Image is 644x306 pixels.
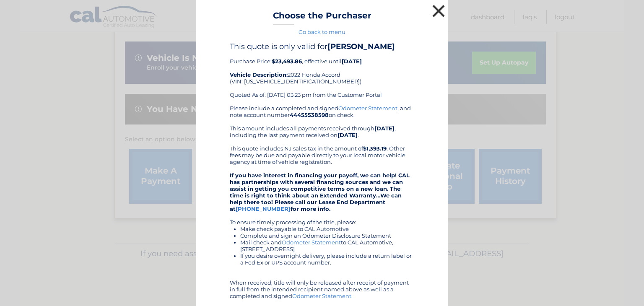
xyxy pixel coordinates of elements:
b: [DATE] [374,125,395,132]
b: $1,393.19 [363,145,387,152]
a: [PHONE_NUMBER] [236,205,291,212]
a: Odometer Statement [292,293,351,299]
strong: Vehicle Description: [230,71,288,78]
b: $23,493.86 [272,58,302,65]
li: Make check payable to CAL Automotive [240,226,414,232]
a: Odometer Statement [338,105,397,112]
li: Complete and sign an Odometer Disclosure Statement [240,232,414,239]
button: × [430,3,447,19]
b: [PERSON_NAME] [327,42,395,51]
b: [DATE] [342,58,362,65]
b: [DATE] [338,132,358,138]
h3: Choose the Purchaser [273,10,371,25]
h4: This quote is only valid for [230,42,414,51]
div: Purchase Price: , effective until 2022 Honda Accord (VIN: [US_VEHICLE_IDENTIFICATION_NUMBER]) Quo... [230,42,414,105]
li: If you desire overnight delivery, please include a return label or a Fed Ex or UPS account number. [240,252,414,266]
a: Go back to menu [299,29,345,35]
li: Mail check and to CAL Automotive, [STREET_ADDRESS] [240,239,414,252]
b: 44455538598 [290,112,329,118]
a: Odometer Statement [282,239,341,246]
strong: If you have interest in financing your payoff, we can help! CAL has partnerships with several fin... [230,172,410,212]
